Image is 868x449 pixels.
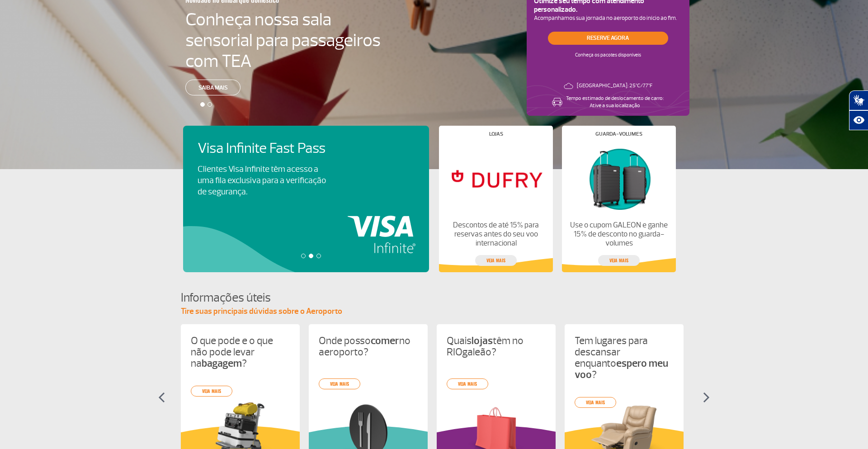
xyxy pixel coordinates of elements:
[703,392,710,403] img: seta-direita
[595,132,642,137] h4: Guarda-volumes
[566,95,664,109] p: Tempo estimado de deslocamento de carro: Ative a sua localização
[371,334,399,347] strong: comer
[202,357,242,370] strong: bagagem
[489,132,503,137] h4: Lojas
[548,32,668,45] a: Reserve agora
[849,110,868,130] button: Abrir recursos assistivos.
[575,45,641,59] p: Conheça os pacotes disponíveis
[198,164,326,198] p: Clientes Visa Infinite têm acesso a uma fila exclusiva para a verificação de segurança.
[598,255,640,266] a: veja mais
[191,386,232,397] a: veja mais
[570,144,668,213] img: Guarda-volumes
[447,144,545,213] img: Lojas
[534,14,682,23] p: Acompanhamos sua jornada no aeroporto do início ao fim.
[447,335,546,358] p: Quais têm no RIOgaleão?
[198,140,415,198] a: Visa Infinite Fast PassClientes Visa Infinite têm acesso a uma fila exclusiva para a verificação ...
[191,335,290,369] p: O que pode e o que não pode levar na ?
[185,9,381,71] h4: Conheça nossa sala sensorial para passageiros com TEA
[181,306,687,317] p: Tire suas principais dúvidas sobre o Aeroporto
[849,90,868,110] button: Abrir tradutor de língua de sinais.
[181,289,687,306] h4: Informações úteis
[849,90,868,130] div: Plugin de acessibilidade da Hand Talk.
[570,221,668,248] p: Use o cupom GALEON e ganhe 15% de desconto no guarda-volumes
[447,221,545,248] p: Descontos de até 15% para reservas antes do seu voo internacional
[447,378,488,389] a: veja mais
[575,357,668,381] strong: espero meu voo
[158,392,165,403] img: seta-esquerda
[319,335,418,358] p: Onde posso no aeroporto?
[472,334,493,347] strong: lojas
[577,82,652,90] p: [GEOGRAPHIC_DATA]: 25°C/77°F
[319,378,360,389] a: veja mais
[575,397,616,408] a: veja mais
[575,335,674,380] p: Tem lugares para descansar enquanto ?
[475,255,517,266] a: veja mais
[198,140,341,157] h4: Visa Infinite Fast Pass
[185,80,241,95] a: Saiba mais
